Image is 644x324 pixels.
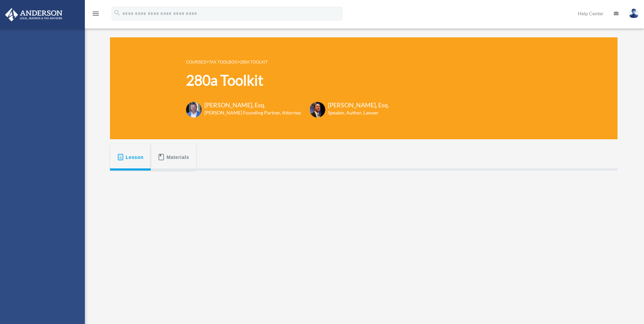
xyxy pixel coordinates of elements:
p: > > [186,58,389,66]
a: Tax Toolbox [209,60,237,65]
h6: [PERSON_NAME] Founding Partner, Attorney [204,109,301,116]
h3: [PERSON_NAME], Esq. [204,101,301,109]
h6: Speaker, Author, Lawyer [328,109,381,116]
i: menu [92,10,100,18]
a: 280a Toolkit [240,60,268,65]
h1: 280a Toolkit [186,70,389,90]
a: menu [92,12,100,18]
span: Materials [167,151,189,163]
img: Anderson Advisors Platinum Portal [3,8,65,21]
a: COURSES [186,60,206,65]
img: Toby-circle-head.png [186,102,202,118]
h3: [PERSON_NAME], Esq. [328,101,389,109]
span: Lesson [126,151,144,163]
i: search [113,9,121,17]
img: User Pic [629,8,639,18]
img: Scott-Estill-Headshot.png [310,102,325,118]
